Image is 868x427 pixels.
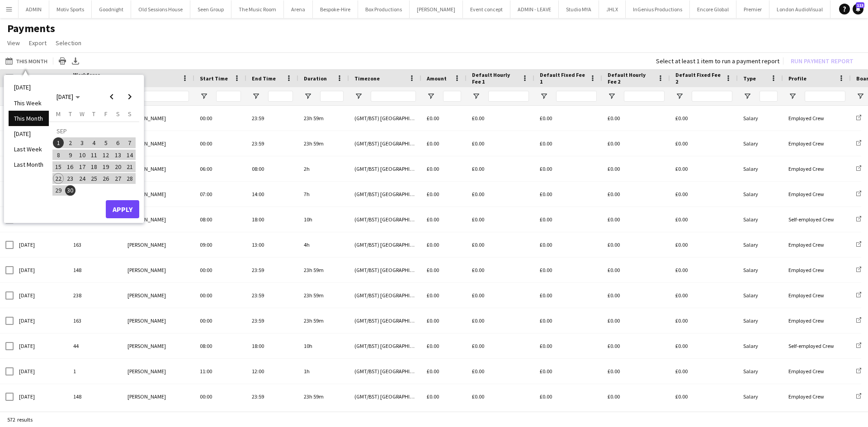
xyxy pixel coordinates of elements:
div: Employed Crew [783,308,851,333]
div: £0.00 [534,106,602,131]
span: £0.00 [427,317,439,324]
div: (GMT/BST) [GEOGRAPHIC_DATA] [349,283,421,308]
span: Type [743,75,756,82]
div: [DATE] [14,258,68,282]
button: ADMIN [19,0,49,18]
div: 44 [68,333,122,358]
span: T [92,110,95,118]
span: 29 [53,185,64,196]
span: Default Fixed Fee 1 [540,71,586,85]
button: Choose month and year [53,89,84,105]
div: £0.00 [602,131,670,156]
li: Last Month [9,157,49,172]
div: (GMT/BST) [GEOGRAPHIC_DATA] [349,232,421,257]
span: 10 [77,150,88,160]
div: (GMT/BST) [GEOGRAPHIC_DATA] [349,156,421,181]
div: Salary [738,156,783,181]
span: 3 [77,137,88,148]
span: 4 [89,137,99,148]
div: £0.00 [534,232,602,257]
button: Open Filter Menu [354,92,363,100]
button: ADMIN - LEAVE [510,0,559,18]
button: 14-09-2025 [124,149,136,160]
div: Salary [738,308,783,333]
span: 20 [113,161,123,172]
a: Selection [52,37,85,49]
span: £0.00 [427,165,439,172]
button: 10-09-2025 [76,149,88,160]
div: £0.00 [670,131,738,156]
div: £0.00 [602,333,670,358]
span: 21 [124,161,135,172]
span: 1 [53,137,64,148]
span: S [116,110,120,118]
div: £0.00 [670,359,738,384]
div: £0.00 [602,359,670,384]
button: Open Filter Menu [856,92,864,100]
div: 00:00 [194,258,246,282]
span: 13 [113,150,123,160]
div: 08:00 [246,156,298,181]
span: [PERSON_NAME] [127,216,166,223]
div: £0.00 [670,283,738,308]
div: £0.00 [602,106,670,131]
a: Export [25,37,50,49]
span: £0.00 [427,140,439,147]
button: 21-09-2025 [124,161,136,173]
div: £0.00 [467,384,534,409]
input: Amount Filter Input [443,91,461,102]
div: Salary [738,359,783,384]
div: Salary [738,384,783,409]
div: £0.00 [534,283,602,308]
div: £0.00 [467,308,534,333]
div: £0.00 [670,156,738,181]
button: 22-09-2025 [52,173,64,184]
div: Salary [738,283,783,308]
button: 06-09-2025 [112,137,123,149]
span: Start Time [200,75,228,82]
button: 03-09-2025 [76,137,88,149]
span: [PERSON_NAME] [127,292,166,299]
div: Salary [738,333,783,358]
div: 23:59 [246,283,298,308]
button: Open Filter Menu [788,92,797,100]
button: 30-09-2025 [64,184,76,196]
div: 148 [68,258,122,282]
div: £0.00 [670,258,738,282]
span: 26 [100,173,111,184]
span: 30 [65,185,76,196]
span: S [128,110,132,118]
li: [DATE] [9,80,49,95]
div: 23:59 [246,308,298,333]
span: £0.00 [427,241,439,248]
span: Default Hourly Fee 1 [472,71,518,85]
span: 24 [77,173,88,184]
button: The Music Room [231,0,284,18]
span: 6 [113,137,123,148]
div: £0.00 [602,156,670,181]
span: Duration [304,75,327,82]
button: Open Filter Menu [304,92,312,100]
button: Open Filter Menu [252,92,260,100]
button: 04-09-2025 [88,137,100,149]
div: 07:00 [194,182,246,206]
button: InGenius Productions [626,0,690,18]
button: 09-09-2025 [64,149,76,160]
button: Box Productions [358,0,410,18]
div: Employed Crew [783,359,851,384]
app-action-btn: Print [57,56,68,66]
div: 1h [298,359,349,384]
span: £0.00 [427,343,439,349]
input: Default Fixed Fee 2 Filter Input [692,91,732,102]
span: Selection [56,39,81,47]
div: 12:00 [246,359,298,384]
span: Timezone [354,75,380,82]
div: Employed Crew [783,131,851,156]
div: 08:00 [194,207,246,232]
a: View [4,37,24,49]
div: £0.00 [670,182,738,206]
div: (GMT/BST) [GEOGRAPHIC_DATA] [349,384,421,409]
div: (GMT/BST) [GEOGRAPHIC_DATA] [349,359,421,384]
div: 23h 59m [298,384,349,409]
button: Open Filter Menu [472,92,480,100]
